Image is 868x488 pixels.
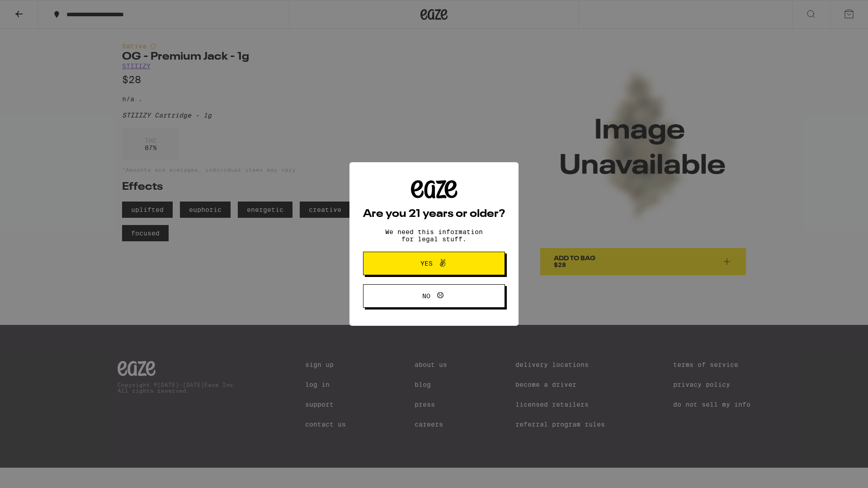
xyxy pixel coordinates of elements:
[363,252,505,275] button: Yes
[363,209,505,220] h2: Are you 21 years or older?
[420,260,433,267] span: Yes
[422,293,430,299] span: No
[377,228,491,243] p: We need this information for legal stuff.
[363,284,505,308] button: No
